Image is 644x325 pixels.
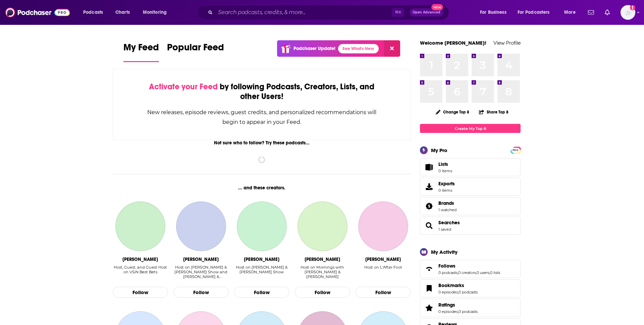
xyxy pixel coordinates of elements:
[564,8,576,17] span: More
[438,161,452,167] span: Lists
[476,270,477,275] span: ,
[143,8,167,17] span: Monitoring
[173,265,229,279] div: Host on [PERSON_NAME] & [PERSON_NAME] Show and [PERSON_NAME] & [PERSON_NAME] Show
[167,42,224,62] a: Popular Feed
[422,221,436,230] a: Searches
[244,257,279,262] div: Marshall Harris
[477,270,489,275] a: 0 users
[420,299,521,317] span: Ratings
[438,169,452,173] span: 0 items
[621,5,635,20] img: User Profile
[113,287,168,298] button: Follow
[413,11,440,14] span: Open Advanced
[420,279,521,297] span: Bookmarks
[438,181,455,187] span: Exports
[115,8,130,17] span: Charts
[358,201,408,251] a: Jerome Rothen
[438,282,478,288] a: Bookmarks
[234,265,289,279] div: Host on Rahimi & Harris Show
[438,282,464,288] span: Bookmarks
[438,188,455,193] span: 0 items
[585,7,597,18] a: Show notifications dropdown
[234,265,289,274] div: Host on [PERSON_NAME] & [PERSON_NAME] Show
[422,264,436,274] a: Follows
[438,207,457,212] a: 1 watched
[203,5,455,20] div: Search podcasts, credits, & more...
[234,287,289,298] button: Follow
[630,5,635,10] svg: Add a profile image
[420,260,521,278] span: Follows
[459,290,478,294] a: 0 podcasts
[490,270,500,275] a: 0 lists
[365,257,401,262] div: Jerome Rothen
[183,257,219,262] div: Dan Bernstein
[621,5,635,20] span: Logged in as rowan.sullivan
[438,302,455,308] span: Ratings
[111,7,134,18] a: Charts
[115,201,165,251] a: Wes Reynolds
[298,201,347,251] a: Greg Gaston
[237,201,286,251] a: Marshall Harris
[621,5,635,20] button: Show profile menu
[458,309,459,314] span: ,
[293,46,335,51] p: Podchaser Update!
[438,200,457,206] a: Brands
[438,227,451,232] a: 1 saved
[458,270,458,275] span: ,
[173,287,229,298] button: Follow
[512,147,520,152] a: PRO
[479,105,509,119] button: Share Top 8
[431,4,443,10] span: New
[410,8,443,16] button: Open AdvancedNew
[431,249,458,255] div: My Activity
[305,257,340,262] div: Greg Gaston
[422,284,436,293] a: Bookmarks
[78,7,112,18] button: open menu
[173,265,229,279] div: Host on Rahimi & Harris Show and Rahimi & Harris Show
[138,7,175,18] button: open menu
[167,42,224,57] span: Popular Feed
[480,8,506,17] span: For Business
[420,158,521,176] a: Lists
[475,7,515,18] button: open menu
[295,265,350,279] div: Host on Mornings with Greg & Eli
[458,290,459,294] span: ,
[438,302,478,308] a: Ratings
[5,6,70,19] img: Podchaser - Follow, Share and Rate Podcasts
[420,178,521,196] a: Exports
[438,200,454,206] span: Brands
[338,44,379,53] a: See What's New
[420,124,521,133] a: Create My Top 8
[518,8,550,17] span: For Podcasters
[438,263,500,269] a: Follows
[113,265,168,274] div: Host, Guest, and Guest Host on VSiN Best Bets
[422,162,436,172] span: Lists
[489,270,490,275] span: ,
[422,303,436,313] a: Ratings
[113,265,168,279] div: Host, Guest, and Guest Host on VSiN Best Bets
[432,108,473,116] button: Change Top 8
[215,7,392,18] input: Search podcasts, credits, & more...
[147,82,377,101] div: by following Podcasts, Creators, Lists, and other Users!
[392,8,404,17] span: ⌘ K
[458,270,476,275] a: 0 creators
[438,220,460,226] a: Searches
[295,287,350,298] button: Follow
[113,140,411,146] div: Not sure who to follow? Try these podcasts...
[422,182,436,191] span: Exports
[176,201,226,251] a: Dan Bernstein
[602,7,612,18] a: Show notifications dropdown
[420,40,486,46] a: Welcome [PERSON_NAME]!
[123,42,159,57] span: My Feed
[113,185,411,191] div: ... and these creators.
[420,197,521,215] span: Brands
[420,217,521,235] span: Searches
[493,40,521,46] a: View Profile
[559,7,584,18] button: open menu
[356,287,411,298] button: Follow
[438,263,455,269] span: Follows
[438,161,448,167] span: Lists
[513,7,559,18] button: open menu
